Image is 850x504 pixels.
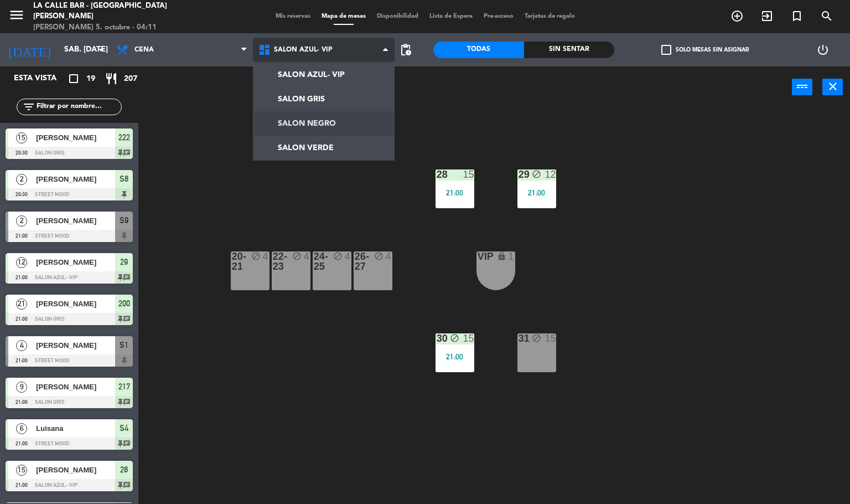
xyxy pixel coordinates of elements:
i: turned_in_not [790,9,804,23]
div: 1 [509,251,515,261]
div: La Calle Bar - [GEOGRAPHIC_DATA][PERSON_NAME] [33,1,204,22]
span: 28 [120,463,128,476]
i: crop_square [67,72,80,85]
div: 4 [304,251,310,261]
span: check_box_outline_blank [661,45,671,55]
i: exit_to_app [760,9,774,23]
div: 12 [545,169,556,179]
span: S1 [120,338,128,352]
i: block [292,251,302,261]
i: arrow_drop_down [95,43,108,56]
span: Disponibilidad [371,13,424,19]
span: 200 [118,297,130,310]
span: 6 [16,423,27,434]
span: 15 [16,132,27,143]
span: 207 [124,73,137,85]
span: 29 [120,255,128,269]
div: 15 [463,333,474,343]
span: pending_actions [399,43,412,56]
i: close [826,80,839,93]
div: 4 [263,251,269,261]
span: 12 [16,257,27,268]
a: SALON GRIS [253,87,395,111]
i: block [532,169,541,179]
span: [PERSON_NAME] [36,340,115,351]
i: restaurant [105,72,118,85]
span: [PERSON_NAME] [36,132,115,143]
span: 9 [16,382,27,393]
span: S4 [120,421,128,435]
i: block [374,251,383,261]
div: [PERSON_NAME] 5. octubre - 04:11 [33,22,204,33]
span: SALON AZUL- VIP [274,46,333,54]
span: Pre-acceso [478,13,519,19]
i: block [450,333,459,343]
span: [PERSON_NAME] [36,173,115,185]
div: 4 [386,251,392,261]
span: Mapa de mesas [316,13,371,19]
div: 4 [345,251,351,261]
div: 15 [463,169,474,179]
i: add_circle_outline [730,9,744,23]
a: SALON VERDE [253,136,395,160]
span: S8 [120,172,128,186]
span: 2 [16,174,27,185]
i: block [532,333,541,343]
input: Filtrar por nombre... [35,101,121,113]
div: 28 [437,169,437,179]
a: SALON AZUL- VIP [253,63,395,87]
a: SALON NEGRO [253,111,395,136]
label: Solo mesas sin asignar [661,45,749,55]
i: filter_list [22,100,35,114]
i: block [251,251,261,261]
span: 19 [86,73,95,85]
i: block [333,251,343,261]
span: [PERSON_NAME] [36,381,115,393]
i: power_input [796,80,809,93]
i: search [820,9,833,23]
div: Sin sentar [524,42,615,58]
span: Mis reservas [270,13,316,19]
div: 30 [437,333,437,343]
span: [PERSON_NAME] [36,298,115,310]
span: S9 [120,214,128,227]
div: Todas [433,42,524,58]
span: Lista de Espera [424,13,478,19]
div: 22-23 [273,251,273,271]
span: [PERSON_NAME] [36,256,115,268]
div: 15 [545,333,556,343]
span: [PERSON_NAME] [36,215,115,227]
i: menu [8,7,25,23]
div: Esta vista [6,72,80,85]
span: 222 [118,131,130,144]
div: 21:00 [517,189,556,197]
button: close [822,79,843,95]
div: 21:00 [436,189,474,197]
i: lock [497,251,506,261]
i: power_settings_new [816,43,830,56]
span: 2 [16,215,27,227]
span: Luisana [36,423,115,434]
span: 4 [16,340,27,351]
span: 21 [16,299,27,310]
div: 21:00 [436,353,474,361]
span: [PERSON_NAME] [36,464,115,476]
button: menu [8,7,25,27]
span: 217 [118,380,130,393]
div: 24-25 [314,251,314,271]
span: Tarjetas de regalo [519,13,581,19]
button: power_input [792,79,812,95]
span: Cena [134,46,154,54]
span: 15 [16,465,27,476]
